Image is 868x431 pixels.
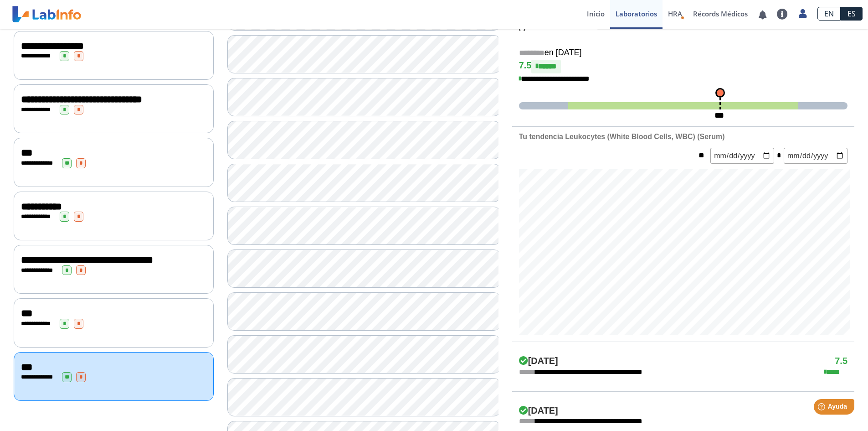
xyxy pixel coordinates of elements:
h5: en [DATE] [519,48,847,58]
input: mm/dd/yyyy [784,148,847,164]
a: EN [817,7,841,21]
h4: [DATE] [519,356,558,367]
input: mm/dd/yyyy [710,148,774,164]
span: HRA [668,9,682,18]
b: Tu tendencia Leukocytes (White Blood Cells, WBC) (Serum) [519,133,725,140]
h4: 7.5 [835,356,847,367]
a: ES [841,7,863,21]
a: [1] [519,24,598,31]
iframe: Help widget launcher [787,395,858,421]
h4: [DATE] [519,405,558,416]
h4: 7.5 [519,60,847,73]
